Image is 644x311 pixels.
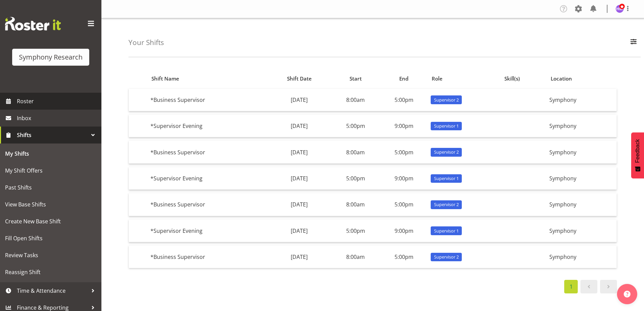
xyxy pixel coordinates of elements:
[547,141,617,163] td: Symphony
[148,246,267,268] td: *Business Supervisor
[551,75,572,83] span: Location
[331,220,380,242] td: 5:00pm
[434,97,459,103] span: Supervisor 2
[5,267,96,277] span: Reassign Shift
[380,89,428,111] td: 5:00pm
[267,246,331,268] td: [DATE]
[380,246,428,268] td: 5:00pm
[17,96,98,106] span: Roster
[2,213,100,230] a: Create New Base Shift
[287,75,312,83] span: Shift Date
[2,179,100,196] a: Past Shifts
[267,115,331,137] td: [DATE]
[331,141,380,163] td: 8:00am
[151,75,179,83] span: Shift Name
[547,193,617,216] td: Symphony
[148,220,267,242] td: *Supervisor Evening
[547,246,617,268] td: Symphony
[2,230,100,247] a: Fill Open Shifts
[267,193,331,216] td: [DATE]
[380,193,428,216] td: 5:00pm
[331,115,380,137] td: 5:00pm
[2,247,100,264] a: Review Tasks
[267,89,331,111] td: [DATE]
[380,115,428,137] td: 9:00pm
[19,52,82,62] div: Symphony Research
[434,201,459,208] span: Supervisor 2
[547,115,617,137] td: Symphony
[547,167,617,190] td: Symphony
[2,196,100,213] a: View Base Shifts
[434,123,459,129] span: Supervisor 1
[331,246,380,268] td: 8:00am
[626,35,641,50] button: Filter Employees
[432,75,443,83] span: Role
[128,39,164,46] h4: Your Shifts
[5,199,96,209] span: View Base Shifts
[5,233,96,243] span: Fill Open Shifts
[267,167,331,190] td: [DATE]
[2,264,100,281] a: Reassign Shift
[5,216,96,226] span: Create New Base Shift
[5,149,96,159] span: My Shifts
[17,130,88,140] span: Shifts
[5,250,96,260] span: Review Tasks
[148,115,267,137] td: *Supervisor Evening
[331,193,380,216] td: 8:00am
[2,145,100,162] a: My Shifts
[17,113,98,123] span: Inbox
[148,89,267,111] td: *Business Supervisor
[399,75,408,83] span: End
[547,89,617,111] td: Symphony
[434,254,459,260] span: Supervisor 2
[635,139,641,163] span: Feedback
[624,291,630,297] img: help-xxl-2.png
[148,167,267,190] td: *Supervisor Evening
[5,165,96,176] span: My Shift Offers
[434,175,459,182] span: Supervisor 1
[148,193,267,216] td: *Business Supervisor
[267,220,331,242] td: [DATE]
[5,17,61,30] img: Rosterit website logo
[267,141,331,163] td: [DATE]
[331,167,380,190] td: 5:00pm
[17,286,88,296] span: Time & Attendance
[631,132,644,178] button: Feedback - Show survey
[350,75,362,83] span: Start
[5,182,96,193] span: Past Shifts
[2,162,100,179] a: My Shift Offers
[504,75,520,83] span: Skill(s)
[380,167,428,190] td: 9:00pm
[148,141,267,163] td: *Business Supervisor
[331,89,380,111] td: 8:00am
[434,149,459,155] span: Supervisor 2
[547,220,617,242] td: Symphony
[380,220,428,242] td: 9:00pm
[616,5,624,13] img: hitesh-makan1261.jpg
[380,141,428,163] td: 5:00pm
[434,228,459,234] span: Supervisor 1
